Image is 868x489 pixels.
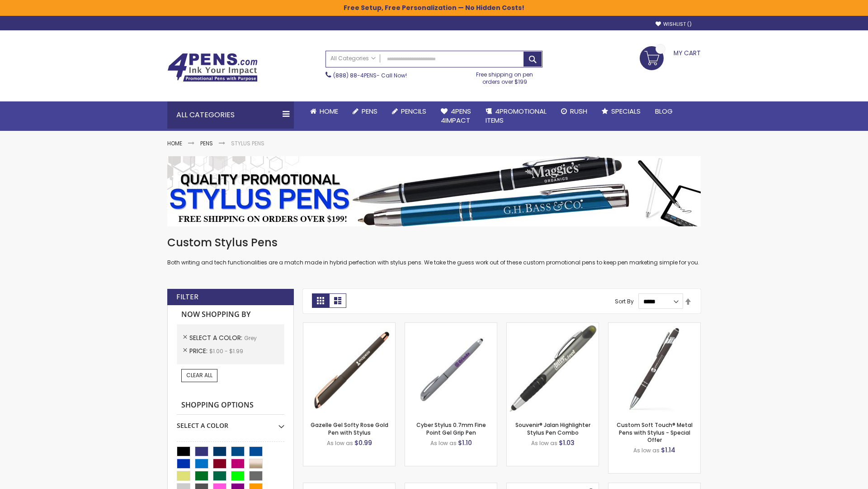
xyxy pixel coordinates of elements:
[312,293,329,308] strong: Grid
[467,67,543,86] div: Free shipping on pen orders over $199
[559,438,575,447] span: $1.03
[189,333,244,342] span: Select A Color
[320,106,338,116] span: Home
[244,334,257,342] span: Grey
[176,292,198,302] strong: Filter
[311,421,388,436] a: Gazelle Gel Softy Rose Gold Pen with Stylus
[458,438,472,447] span: $1.10
[441,106,471,125] span: 4Pens 4impact
[167,53,258,82] img: 4Pens Custom Pens and Promotional Products
[507,323,599,415] img: Souvenir® Jalan Highlighter Stylus Pen Combo-Grey
[189,346,209,355] span: Price
[362,106,377,116] span: Pens
[303,101,345,121] a: Home
[167,156,701,226] img: Stylus Pens
[177,305,284,324] strong: Now Shopping by
[656,21,692,28] a: Wishlist
[531,439,557,447] span: As low as
[655,106,673,116] span: Blog
[333,72,407,79] span: - Call Now!
[405,322,497,330] a: Cyber Stylus 0.7mm Fine Point Gel Grip Pen-Grey
[648,101,680,121] a: Blog
[478,101,554,131] a: 4PROMOTIONALITEMS
[209,347,243,355] span: $1.00 - $1.99
[167,101,294,129] div: All Categories
[434,101,478,131] a: 4Pens4impact
[507,322,599,330] a: Souvenir® Jalan Highlighter Stylus Pen Combo-Grey
[167,235,701,250] h1: Custom Stylus Pens
[405,323,497,415] img: Cyber Stylus 0.7mm Fine Point Gel Grip Pen-Grey
[177,415,284,430] div: Select A Color
[609,322,700,330] a: Custom Soft Touch® Metal Pens with Stylus-Grey
[186,371,212,379] span: Clear All
[354,438,372,447] span: $0.99
[617,421,693,443] a: Custom Soft Touch® Metal Pens with Stylus - Special Offer
[609,323,700,415] img: Custom Soft Touch® Metal Pens with Stylus-Grey
[303,322,395,330] a: Gazelle Gel Softy Rose Gold Pen with Stylus-Grey
[385,101,434,121] a: Pencils
[200,139,213,147] a: Pens
[303,323,395,415] img: Gazelle Gel Softy Rose Gold Pen with Stylus-Grey
[430,439,457,447] span: As low as
[570,106,587,116] span: Rush
[333,72,377,79] a: (888) 88-4PENS
[330,55,376,62] span: All Categories
[181,369,217,382] a: Clear All
[167,139,182,147] a: Home
[416,421,486,436] a: Cyber Stylus 0.7mm Fine Point Gel Grip Pen
[594,101,648,121] a: Specials
[486,106,547,125] span: 4PROMOTIONAL ITEMS
[615,297,634,305] label: Sort By
[177,396,284,415] strong: Shopping Options
[515,421,590,436] a: Souvenir® Jalan Highlighter Stylus Pen Combo
[661,446,675,455] span: $1.14
[611,106,641,116] span: Specials
[231,139,264,147] strong: Stylus Pens
[327,439,353,447] span: As low as
[401,106,426,116] span: Pencils
[167,235,701,267] div: Both writing and tech functionalities are a match made in hybrid perfection with stylus pens. We ...
[554,101,594,121] a: Rush
[633,446,660,454] span: As low as
[326,51,380,66] a: All Categories
[345,101,385,121] a: Pens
